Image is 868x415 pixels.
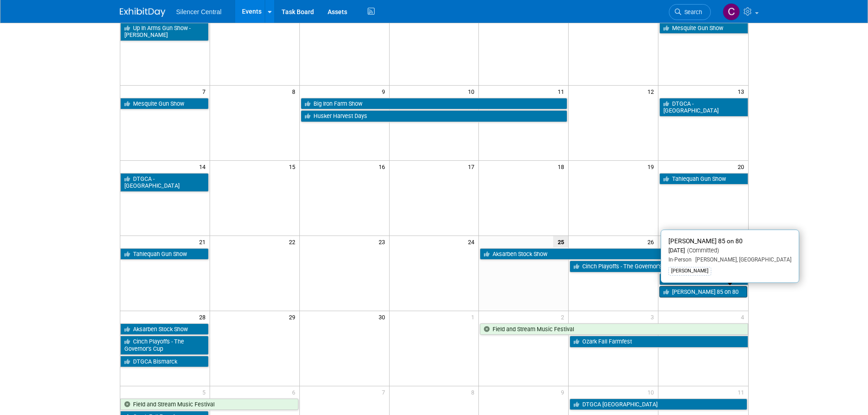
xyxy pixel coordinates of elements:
div: [DATE] [668,247,791,255]
a: DTGCA - [GEOGRAPHIC_DATA] [659,98,748,117]
a: Tahlequah Gun Show [120,248,209,260]
a: Cinch Playoffs - The Governor’s Cup [120,336,209,354]
span: 16 [378,161,389,172]
span: 17 [467,161,478,172]
a: Mesquite Gun Show [659,22,748,34]
span: 5 [201,386,210,398]
span: [PERSON_NAME] 85 on 80 [668,237,743,245]
span: 20 [737,161,748,172]
span: 22 [288,236,299,247]
span: 29 [288,311,299,323]
span: 2 [560,311,568,323]
a: Ozark Fall Farmfest [570,336,748,348]
a: Husker Harvest Days [301,110,568,122]
a: DTGCA - [GEOGRAPHIC_DATA] [120,173,209,192]
a: Big Iron Farm Show [301,98,568,110]
a: Search [669,4,711,20]
span: 19 [647,161,658,172]
span: 6 [291,386,299,398]
a: Aksarben Stock Show [480,248,748,260]
span: 30 [378,311,389,323]
span: 26 [647,236,658,247]
span: In-Person [668,256,692,263]
a: Cinch Playoffs - The Governor’s Cup [570,261,748,272]
span: 1 [470,311,478,323]
span: 4 [740,311,748,323]
span: 11 [557,86,568,97]
span: (Committed) [685,247,719,254]
a: Field and Stream Music Festival [120,399,298,410]
a: DTGCA [GEOGRAPHIC_DATA] [570,399,747,410]
span: [PERSON_NAME], [GEOGRAPHIC_DATA] [692,256,791,263]
img: Cade Cox [723,3,740,20]
span: 12 [647,86,658,97]
span: 11 [737,386,748,398]
span: 21 [198,236,210,247]
span: 7 [381,386,389,398]
span: 18 [557,161,568,172]
a: Tahlequah Gun Show [659,173,748,185]
span: 25 [553,236,568,247]
span: 13 [737,86,748,97]
span: 14 [198,161,210,172]
span: 9 [381,86,389,97]
a: DTGCA Bismarck [120,356,209,368]
a: Mesquite Gun Show [120,98,209,110]
a: [PERSON_NAME] 85 on 80 [659,286,747,298]
span: 8 [470,386,478,398]
span: 15 [288,161,299,172]
span: 24 [467,236,478,247]
a: Aksarben Stock Show [120,323,209,335]
span: Silencer Central [176,8,222,15]
img: ExhibitDay [120,8,165,17]
span: 10 [467,86,478,97]
span: 23 [378,236,389,247]
span: 28 [198,311,210,323]
a: Field and Stream Music Festival [480,323,748,335]
a: Up In Arms Gun Show - [PERSON_NAME] [120,22,209,41]
span: Search [681,9,702,15]
span: 8 [291,86,299,97]
span: 9 [560,386,568,398]
div: [PERSON_NAME] [668,267,711,275]
span: 10 [647,386,658,398]
a: DTGCA Bismarck [659,273,748,285]
span: 7 [201,86,210,97]
span: 3 [650,311,658,323]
